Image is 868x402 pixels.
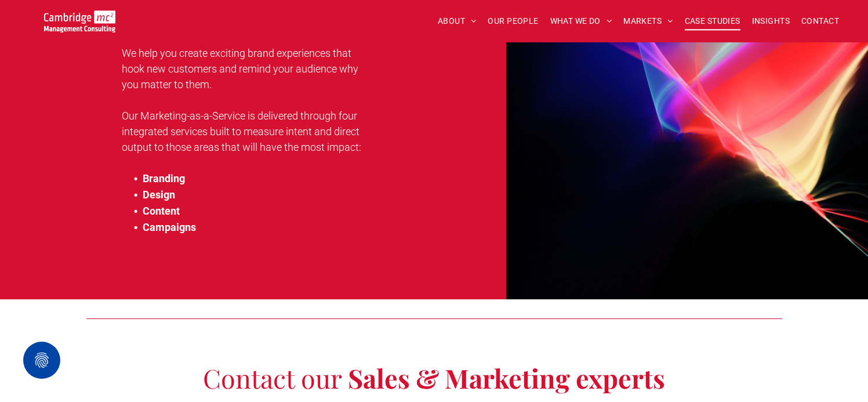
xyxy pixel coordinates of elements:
[143,221,196,233] span: Campaigns
[482,12,544,30] a: OUR PEOPLE
[203,360,342,395] span: Contact our
[143,172,185,184] span: Branding
[143,205,180,217] span: Content
[122,47,358,90] span: We help you create exciting brand experiences that hook new customers and remind your audience wh...
[746,12,796,30] a: INSIGHTS
[544,12,618,30] a: WHAT WE DO
[143,189,175,201] span: Design
[44,10,115,32] img: Go to Homepage
[44,12,115,24] a: Your Business Transformed | Cambridge Management Consulting
[348,360,665,395] span: Sales & Marketing experts
[679,12,746,30] a: CASE STUDIES
[618,12,678,30] a: MARKETS
[122,110,361,153] span: Our Marketing-as-a-Service is delivered through four integrated services built to measure intent ...
[685,12,740,30] span: CASE STUDIES
[796,12,845,30] a: CONTACT
[432,12,482,30] a: ABOUT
